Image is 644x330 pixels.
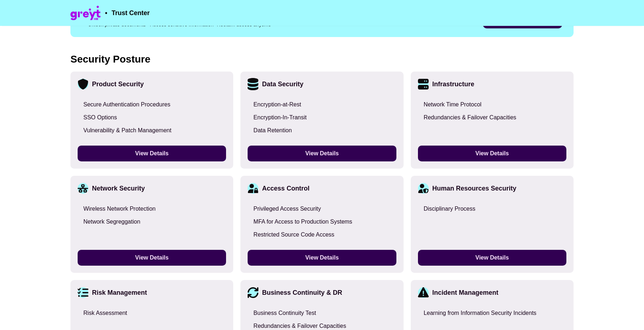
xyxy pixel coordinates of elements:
[424,205,475,212] div: Disciplinary Process
[262,185,309,192] div: Access Control
[92,289,147,296] div: Risk Management
[424,101,482,108] div: Network Time Protocol
[85,22,439,27] p: • Unlock private documents • Access sensitive information • Reclaim access anytime
[253,310,316,317] div: Business Continuity Test
[253,114,307,121] div: Encryption-In-Transit
[83,101,170,108] div: Secure Authentication Procedures
[112,10,150,16] span: Trust Center
[432,81,474,88] div: Infrastructure
[253,127,292,134] div: Data Retention
[418,250,566,266] button: View Details
[253,101,301,108] div: Encryption-at-Rest
[70,6,101,20] img: Company Banner
[83,310,127,317] div: Risk Assessment
[78,146,226,161] button: View Details
[248,146,396,161] button: View Details
[253,231,334,238] div: Restricted Source Code Access
[78,250,226,266] button: View Details
[262,81,303,88] div: Data Security
[253,322,346,330] div: Redundancies & Failover Capacities
[92,185,145,192] div: Network Security
[424,310,537,317] div: Learning from Information Security Incidents
[432,289,498,296] div: Incident Management
[418,146,566,161] button: View Details
[83,218,140,225] div: Network Segreggation
[92,81,144,88] div: Product Security
[248,250,396,266] button: View Details
[424,114,516,121] div: Redundancies & Failover Capacities
[83,127,171,134] div: Vulnerability & Patch Management
[70,54,151,64] div: Security Posture
[83,205,156,212] div: Wireless Network Protection
[253,218,352,225] div: MFA for Access to Production Systems
[262,289,342,296] div: Business Continuity & DR
[432,185,516,192] div: Human Resources Security
[253,205,321,212] div: Privileged Access Security
[105,10,107,16] span: •
[83,114,117,121] div: SSO Options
